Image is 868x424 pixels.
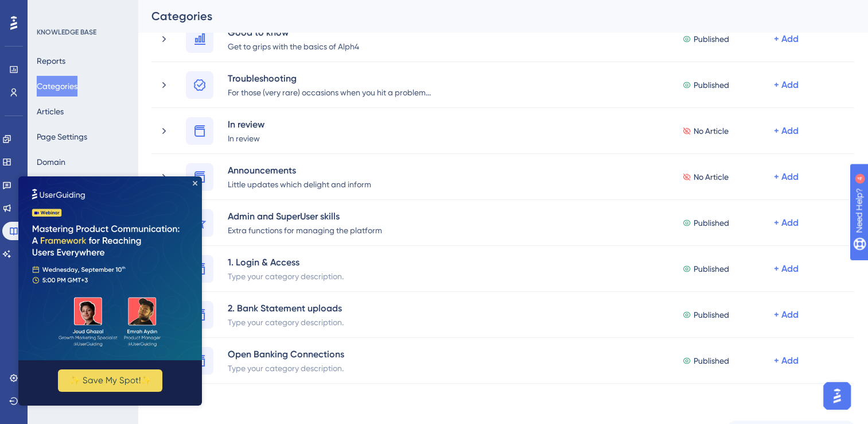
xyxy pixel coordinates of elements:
[227,117,265,131] div: In review
[227,131,265,145] div: In review
[227,163,372,177] div: Announcements
[774,170,799,184] div: + Add
[227,347,345,361] div: Open Banking Connections
[694,170,729,184] span: No Article
[227,255,344,269] div: 1. Login & Access
[227,223,383,237] div: Extra functions for managing the platform
[227,177,372,191] div: Little updates which delight and inform
[227,315,344,329] div: Type your category description.
[37,28,96,37] div: KNOWLEDGE BASE
[227,361,345,375] div: Type your category description.
[227,39,360,53] div: Get to grips with the basics of Alph4
[227,85,431,99] div: For those (very rare) occasions when you hit a problem...
[227,269,344,283] div: Type your category description.
[694,124,729,138] span: No Article
[174,5,179,9] div: Close Preview
[37,152,65,172] button: Domain
[151,8,826,24] div: Categories
[694,354,729,368] span: Published
[37,126,87,147] button: Page Settings
[774,216,799,230] div: + Add
[37,76,77,97] button: Categories
[227,301,344,315] div: 2. Bank Statement uploads
[227,209,383,223] div: Admin and SuperUser skills
[774,308,799,322] div: + Add
[774,262,799,276] div: + Add
[774,354,799,368] div: + Add
[27,3,72,17] span: Need Help?
[227,71,431,85] div: Troubleshooting
[37,51,65,71] button: Reports
[694,308,729,322] span: Published
[694,32,729,46] span: Published
[774,78,799,92] div: + Add
[820,379,854,413] iframe: UserGuiding AI Assistant Launcher
[774,32,799,46] div: + Add
[37,101,64,122] button: Articles
[694,78,729,92] span: Published
[774,124,799,138] div: + Add
[694,262,729,276] span: Published
[694,216,729,230] span: Published
[80,6,83,15] div: 4
[40,193,144,215] button: ✨ Save My Spot!✨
